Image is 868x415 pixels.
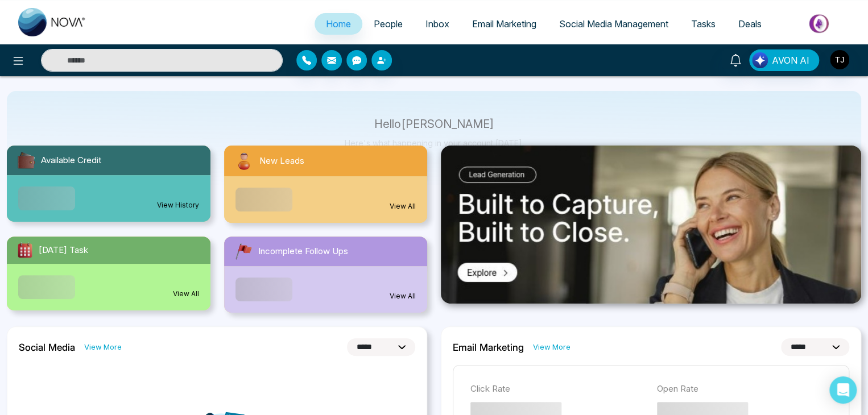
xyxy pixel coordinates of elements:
p: Open Rate [657,383,832,396]
span: Incomplete Follow Ups [258,245,348,258]
p: Hello [PERSON_NAME] [345,119,524,129]
a: View All [173,289,199,299]
a: Tasks [680,13,727,35]
img: Lead Flow [752,52,768,68]
a: View All [390,291,416,301]
a: Home [315,13,362,35]
a: View All [390,201,416,211]
a: People [362,13,414,35]
img: Nova CRM Logo [18,8,86,36]
span: Social Media Management [559,18,668,30]
img: newLeads.svg [233,150,255,172]
span: New Leads [259,155,304,168]
a: View More [84,342,122,352]
h2: Social Media [19,342,75,353]
span: People [374,18,403,30]
img: User Avatar [830,50,849,69]
p: Click Rate [470,383,646,396]
span: Email Marketing [472,18,536,30]
a: View History [157,200,199,210]
a: New LeadsView All [217,146,435,223]
a: View More [533,342,571,352]
span: Tasks [691,18,716,30]
img: followUps.svg [233,241,254,262]
a: Email Marketing [461,13,548,35]
span: AVON AI [772,53,809,67]
img: Market-place.gif [779,11,861,36]
img: todayTask.svg [16,241,34,259]
img: . [441,146,861,304]
div: Open Intercom Messenger [829,376,857,404]
span: Deals [738,18,762,30]
span: Available Credit [41,154,101,167]
a: Incomplete Follow UpsView All [217,236,435,313]
span: Home [326,18,351,30]
span: [DATE] Task [39,244,88,257]
a: Deals [727,13,773,35]
a: Inbox [414,13,461,35]
span: Inbox [425,18,449,30]
img: availableCredit.svg [16,150,36,171]
button: AVON AI [749,49,819,71]
a: Social Media Management [548,13,680,35]
h2: Email Marketing [453,342,524,353]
